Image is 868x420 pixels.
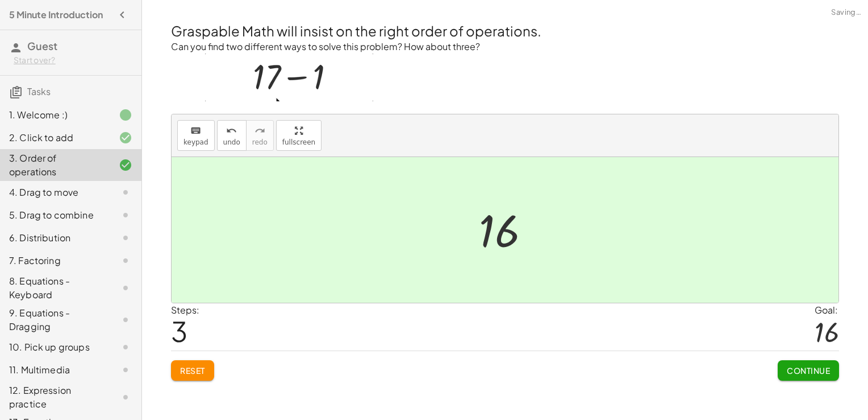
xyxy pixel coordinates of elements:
[171,304,199,316] label: Steps:
[9,208,101,222] div: 5. Drag to combine
[9,306,101,333] div: 9. Equations - Dragging
[815,303,839,317] div: Goal:
[171,360,214,381] button: Reset
[119,363,132,377] i: Task not started.
[246,120,274,151] button: redoredo
[119,281,132,295] i: Task not started.
[171,40,839,53] p: Can you find two different ways to solve this problem? How about three?
[9,254,101,267] div: 7. Factoring
[14,55,132,66] div: Start over?
[190,124,201,138] i: keyboard
[9,131,101,145] div: 2. Click to add
[27,85,51,97] span: Tasks
[119,131,132,145] i: Task finished and correct.
[119,108,132,122] i: Task finished.
[119,186,132,199] i: Task not started.
[226,124,237,138] i: undo
[9,384,101,411] div: 12. Expression practice
[9,274,101,302] div: 8. Equations - Keyboard
[119,231,132,245] i: Task not started.
[9,186,101,199] div: 4. Drag to move
[9,151,101,179] div: 3. Order of operations
[119,340,132,354] i: Task not started.
[171,21,839,40] h2: Graspable Math will insist on the right order of operations.
[276,120,322,151] button: fullscreen
[223,138,240,146] span: undo
[119,313,132,327] i: Task not started.
[9,108,101,122] div: 1. Welcome :)
[119,390,132,404] i: Task not started.
[778,360,839,381] button: Continue
[171,314,187,348] span: 3
[9,340,101,354] div: 10. Pick up groups
[9,363,101,377] div: 11. Multimedia
[9,231,101,245] div: 6. Distribution
[252,138,268,146] span: redo
[183,138,208,146] span: keypad
[831,7,861,18] span: Saving…
[119,158,132,172] i: Task finished and correct.
[119,254,132,267] i: Task not started.
[254,124,265,138] i: redo
[282,138,315,146] span: fullscreen
[119,208,132,222] i: Task not started.
[217,120,247,151] button: undoundo
[27,39,57,52] span: Guest
[787,365,830,376] span: Continue
[205,53,373,101] img: c98fd760e6ed093c10ccf3c4ca28a3dcde0f4c7a2f3786375f60a510364f4df2.gif
[180,365,205,376] span: Reset
[9,8,103,22] h4: 5 Minute Introduction
[177,120,215,151] button: keyboardkeypad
